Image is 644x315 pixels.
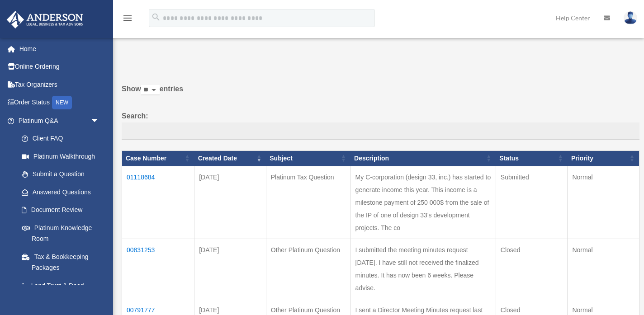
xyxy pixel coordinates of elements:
[122,83,639,104] label: Show entries
[122,122,639,140] input: Search:
[151,12,161,22] i: search
[266,150,350,166] th: Subject: activate to sort column ascending
[266,166,350,239] td: Platinum Tax Question
[13,183,104,201] a: Answered Questions
[624,11,637,24] img: User Pic
[6,94,113,112] a: Order StatusNEW
[6,58,113,76] a: Online Ordering
[194,239,266,299] td: [DATE]
[568,166,639,239] td: Normal
[122,166,194,239] td: 01118684
[350,150,496,166] th: Description: activate to sort column ascending
[4,11,86,28] img: Anderson Advisors Platinum Portal
[13,201,109,219] a: Document Review
[90,112,109,130] span: arrow_drop_down
[122,16,133,24] a: menu
[6,40,113,58] a: Home
[13,130,109,148] a: Client FAQ
[13,248,109,277] a: Tax & Bookkeeping Packages
[122,150,194,166] th: Case Number: activate to sort column ascending
[6,75,113,94] a: Tax Organizers
[122,13,133,24] i: menu
[13,277,109,306] a: Land Trust & Deed Forum
[496,166,568,239] td: Submitted
[194,150,266,166] th: Created Date: activate to sort column ascending
[13,165,109,183] a: Submit a Question
[350,166,496,239] td: My C-corporation (design 33, inc.) has started to generate income this year. This income is a mil...
[141,85,160,95] select: Showentries
[52,96,72,109] div: NEW
[122,110,639,140] label: Search:
[13,147,109,165] a: Platinum Walkthrough
[496,150,568,166] th: Status: activate to sort column ascending
[6,112,109,130] a: Platinum Q&Aarrow_drop_down
[350,239,496,299] td: I submitted the meeting minutes request [DATE]. I have still not received the finalized minutes. ...
[194,166,266,239] td: [DATE]
[266,239,350,299] td: Other Platinum Question
[13,219,109,248] a: Platinum Knowledge Room
[568,239,639,299] td: Normal
[568,150,639,166] th: Priority: activate to sort column ascending
[496,239,568,299] td: Closed
[122,239,194,299] td: 00831253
